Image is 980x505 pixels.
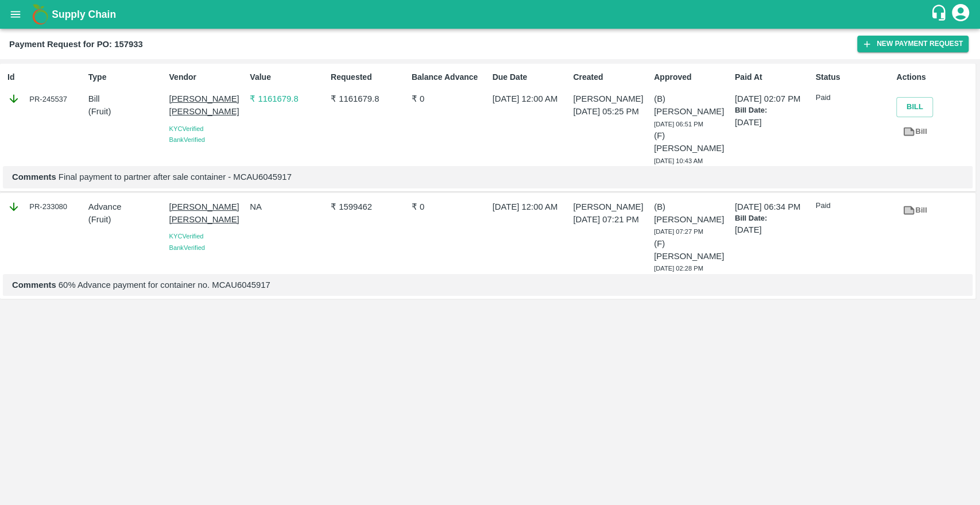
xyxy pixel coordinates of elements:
p: ( Fruit ) [88,213,165,226]
p: Bill [88,92,165,105]
span: Bank Verified [169,244,205,251]
p: Final payment to partner after sale container - MCAU6045917 [12,171,963,183]
p: Created [573,71,649,83]
p: (B) [PERSON_NAME] [654,92,730,118]
span: [DATE] 02:28 PM [654,265,703,272]
p: ₹ 0 [412,201,488,213]
p: [DATE] 07:21 PM [573,213,649,226]
div: customer-support [930,4,950,25]
p: [PERSON_NAME] [573,201,649,213]
p: (F) [PERSON_NAME] [654,237,730,263]
p: Approved [654,71,730,83]
p: Id [7,71,84,83]
div: PR-245537 [7,92,84,105]
p: 60% Advance payment for container no. MCAU6045917 [12,279,963,291]
b: Comments [12,172,56,182]
button: open drawer [2,1,29,28]
p: Type [88,71,165,83]
p: Actions [896,71,973,83]
p: ( Fruit ) [88,105,165,118]
p: [DATE] [735,116,811,129]
span: [DATE] 10:43 AM [654,157,703,164]
p: Due Date [493,71,569,83]
p: Paid [816,92,892,103]
p: ₹ 0 [412,92,488,105]
p: [DATE] [735,223,811,236]
p: Status [816,71,892,83]
p: ₹ 1599462 [331,201,407,213]
div: PR-233080 [7,201,84,213]
p: Value [250,71,326,83]
p: [PERSON_NAME] [PERSON_NAME] [169,201,246,226]
img: logo [29,3,52,26]
p: Requested [331,71,407,83]
button: Bill [896,97,933,117]
p: Vendor [169,71,246,83]
span: KYC Verified [169,125,204,132]
a: Bill [896,122,933,142]
span: Bank Verified [169,136,205,143]
span: [DATE] 07:27 PM [654,228,703,235]
b: Payment Request for PO: 157933 [9,40,143,49]
p: (F) [PERSON_NAME] [654,129,730,155]
p: [DATE] 06:34 PM [735,201,811,213]
p: Advance [88,201,165,213]
p: Balance Advance [412,71,488,83]
b: Comments [12,280,56,290]
a: Supply Chain [52,6,930,22]
p: ₹ 1161679.8 [250,92,326,105]
p: [DATE] 12:00 AM [493,201,569,213]
p: ₹ 1161679.8 [331,92,407,105]
div: account of current user [950,2,971,26]
p: Bill Date: [735,105,811,116]
b: Supply Chain [52,9,116,20]
p: (B) [PERSON_NAME] [654,201,730,226]
p: NA [250,201,326,213]
span: [DATE] 06:51 PM [654,121,703,128]
a: Bill [896,201,933,221]
p: [PERSON_NAME] [PERSON_NAME] [169,92,246,118]
p: [DATE] 02:07 PM [735,92,811,105]
p: Paid [816,201,892,211]
p: Bill Date: [735,213,811,224]
button: New Payment Request [857,36,969,52]
p: [DATE] 12:00 AM [493,92,569,105]
p: [PERSON_NAME] [573,92,649,105]
p: [DATE] 05:25 PM [573,105,649,118]
p: Paid At [735,71,811,83]
span: KYC Verified [169,233,204,240]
